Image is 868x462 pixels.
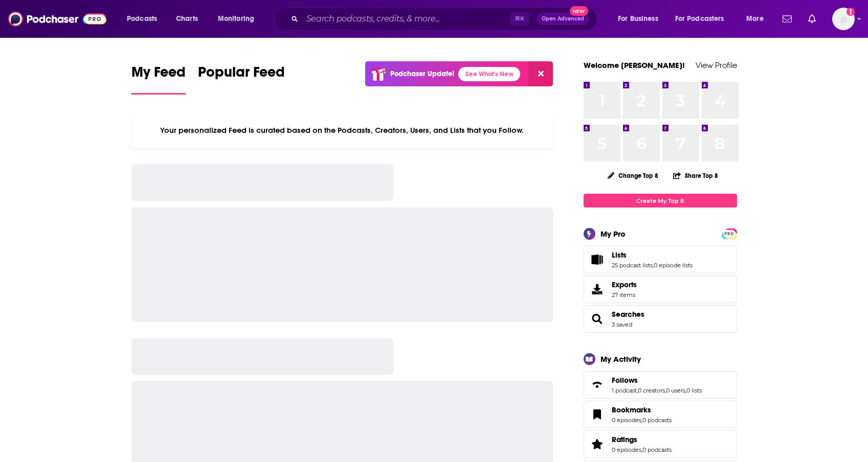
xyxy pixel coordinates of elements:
a: Bookmarks [587,407,608,422]
button: open menu [611,11,671,27]
a: Show notifications dropdown [804,10,820,28]
span: Bookmarks [612,405,651,414]
button: open menu [211,11,268,27]
button: Show profile menu [832,8,855,30]
span: Charts [176,12,198,26]
span: Podcasts [127,12,157,26]
a: View Profile [696,60,737,70]
a: My Feed [131,63,186,95]
a: Charts [169,11,204,27]
a: Lists [612,250,693,260]
span: Open Advanced [542,16,584,21]
button: Share Top 8 [673,166,719,186]
button: open menu [120,11,170,27]
a: PRO [723,229,736,237]
a: Follows [587,378,608,392]
a: 1 podcast [612,387,637,394]
a: 3 saved [612,321,632,328]
span: Exports [587,282,608,296]
a: 0 episodes [612,417,641,424]
span: Exports [612,280,637,289]
a: Welcome [PERSON_NAME]! [584,60,685,70]
span: Logged in as LornaG [832,8,855,30]
span: , [685,387,686,394]
span: Lists [612,250,627,260]
a: Popular Feed [198,63,285,95]
button: open menu [669,11,739,27]
span: Ratings [612,435,637,444]
span: Monitoring [218,12,254,26]
input: Search podcasts, credits, & more... [302,11,510,27]
svg: Add a profile image [847,8,855,16]
span: More [746,12,764,26]
p: Podchaser Update! [390,70,454,78]
a: Ratings [612,435,672,444]
img: User Profile [832,8,855,30]
button: Open AdvancedNew [537,13,589,25]
a: Searches [612,310,644,319]
div: My Pro [600,229,626,239]
a: Bookmarks [612,405,672,414]
span: , [641,417,642,424]
span: For Podcasters [675,12,724,26]
a: Show notifications dropdown [778,10,796,28]
span: For Business [618,12,658,26]
a: Lists [587,252,608,267]
a: See What's New [458,67,520,81]
span: Bookmarks [584,401,737,428]
span: My Feed [131,63,186,87]
span: , [665,387,666,394]
span: Searches [584,305,737,333]
span: ⌘ K [510,12,529,26]
a: 0 podcasts [642,446,672,453]
a: 0 episode lists [654,262,693,269]
a: 0 lists [686,387,702,394]
span: , [637,387,638,394]
span: 27 items [612,291,637,298]
div: Your personalized Feed is curated based on the Podcasts, Creators, Users, and Lists that you Follow. [131,113,553,148]
span: Popular Feed [198,63,285,87]
div: My Activity [600,354,641,364]
img: Podchaser - Follow, Share and Rate Podcasts [8,9,106,29]
span: Follows [612,376,638,385]
span: , [653,262,654,269]
a: Ratings [587,437,608,451]
a: 0 podcasts [642,417,672,424]
a: Create My Top 8 [584,194,737,207]
a: 0 creators [638,387,665,394]
a: 25 podcast lists [612,262,653,269]
span: , [641,446,642,453]
div: Search podcasts, credits, & more... [284,7,607,31]
a: Exports [584,275,737,303]
a: 0 users [666,387,685,394]
span: Ratings [584,430,737,458]
span: Lists [584,246,737,273]
a: Follows [612,376,702,385]
a: Searches [587,312,608,326]
a: 0 episodes [612,446,641,453]
span: Follows [584,371,737,399]
button: open menu [739,11,776,27]
button: Change Top 8 [602,169,665,182]
span: New [570,6,588,16]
